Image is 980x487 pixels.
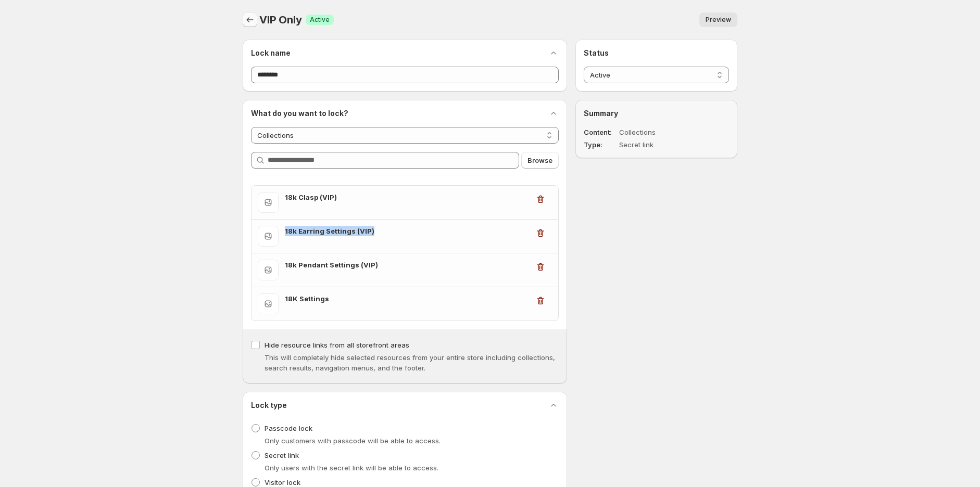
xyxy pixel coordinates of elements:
h2: Lock name [251,48,291,58]
button: Browse [521,152,559,169]
span: VIP Only [259,14,301,26]
span: This will completely hide selected resources from your entire store including collections, search... [265,353,555,372]
span: Only customers with passcode will be able to access. [265,437,441,445]
dt: Content: [584,127,617,137]
span: Only users with the secret link will be able to access. [265,464,438,472]
span: Secret link [265,451,299,459]
dd: Collections [619,127,699,137]
span: Active [310,16,330,24]
h2: Summary [584,108,729,119]
dd: Secret link [619,139,699,150]
h2: Lock type [251,400,287,411]
dt: Type: [584,139,617,150]
h3: 18K Settings [285,293,529,304]
button: Preview [699,12,737,27]
span: Preview [706,16,731,24]
h3: 18k Pendant Settings (VIP) [285,260,529,270]
h3: 18k Earring Settings (VIP) [285,226,529,236]
span: Hide resource links from all storefront areas [265,341,409,349]
span: Passcode lock [265,424,312,432]
button: Back [243,12,257,27]
h2: What do you want to lock? [251,108,348,119]
h2: Status [584,48,729,58]
h3: 18k Clasp (VIP) [285,192,529,202]
span: Visitor lock [265,478,300,486]
span: Browse [527,155,552,165]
